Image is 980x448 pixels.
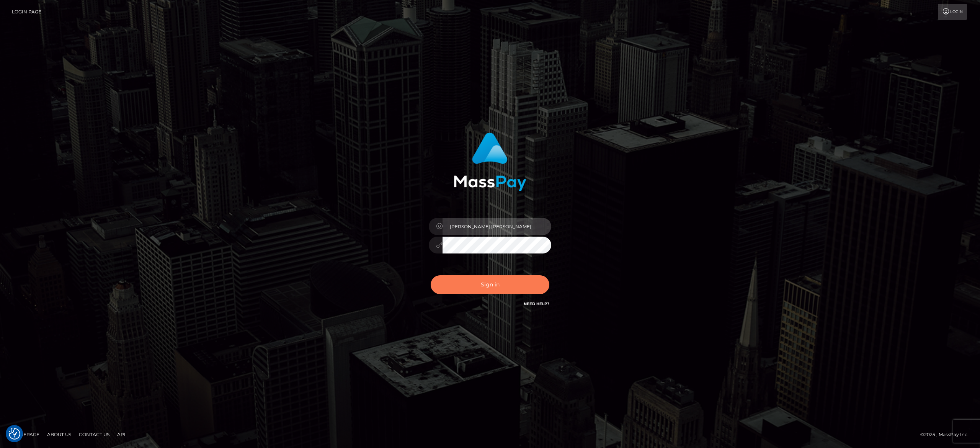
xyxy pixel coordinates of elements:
button: Sign in [431,275,549,294]
a: Login Page [12,4,41,20]
a: About Us [44,428,74,440]
div: © 2025 , MassPay Inc. [920,430,974,439]
a: Homepage [8,428,42,440]
img: MassPay Login [454,132,526,191]
a: Login [938,4,967,20]
a: Contact Us [76,428,113,440]
a: API [114,428,129,440]
button: Consent Preferences [9,428,20,440]
img: Revisit consent button [9,428,20,440]
input: Username... [443,218,551,235]
a: Need Help? [524,301,549,306]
